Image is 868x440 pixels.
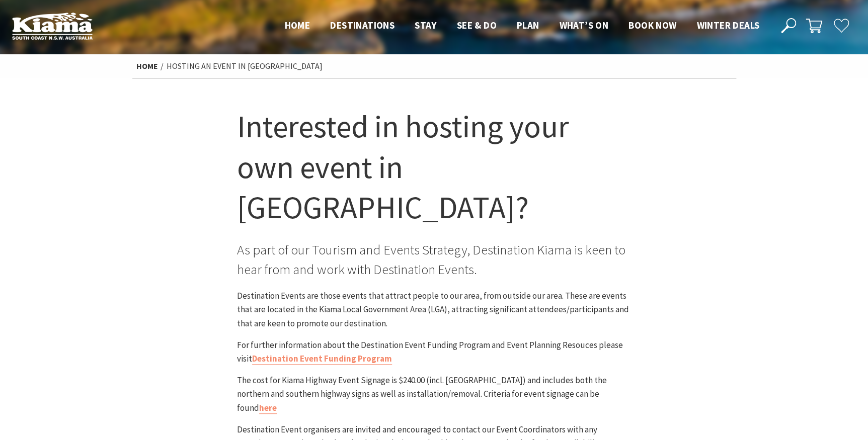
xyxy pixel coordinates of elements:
a: Home [136,61,158,71]
a: here [259,402,277,414]
p: For further information about the Destination Event Funding Program and Event Planning Resouces p... [237,338,632,366]
span: Winter Deals [696,19,759,31]
nav: Main Menu [275,18,769,34]
h1: Interested in hosting your own event in [GEOGRAPHIC_DATA]? [237,106,632,228]
span: Book now [628,19,676,31]
a: Destination Event Funding Program [252,353,392,365]
img: Kiama Logo [12,12,93,40]
p: The cost for Kiama Highway Event Signage is $240.00 (incl. [GEOGRAPHIC_DATA]) and includes both t... [237,374,632,415]
p: As part of our Tourism and Events Strategy, Destination Kiama is keen to hear from and work with ... [237,240,632,279]
span: Plan [517,19,539,31]
span: Home [285,19,310,31]
span: Stay [415,19,437,31]
span: What’s On [559,19,608,31]
span: Destinations [330,19,394,31]
span: See & Do [457,19,497,31]
li: Hosting an event in [GEOGRAPHIC_DATA] [167,60,323,73]
p: Destination Events are those events that attract people to our area, from outside our area. These... [237,289,632,330]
